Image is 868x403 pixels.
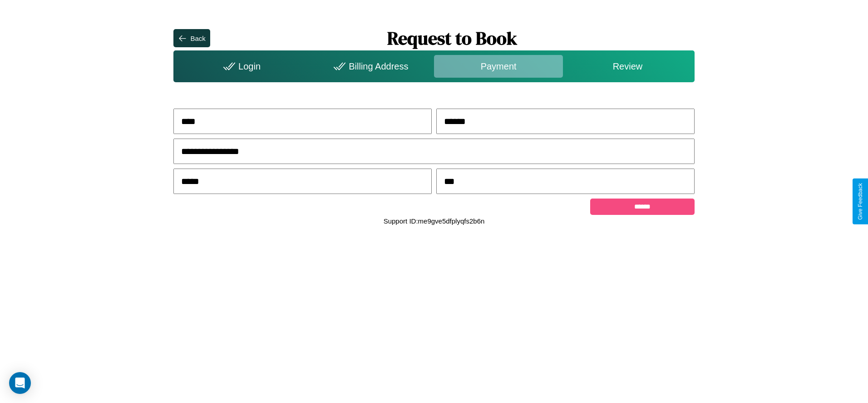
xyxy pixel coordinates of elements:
div: Open Intercom Messenger [9,372,31,394]
div: Payment [434,55,563,78]
div: Review [563,55,692,78]
div: Back [190,35,205,42]
p: Support ID: me9gve5dfplyqfs2b6n [384,215,485,227]
button: Back [173,29,210,47]
div: Give Feedback [857,183,863,220]
div: Billing Address [305,55,434,78]
h1: Request to Book [210,26,695,50]
div: Login [176,55,305,78]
